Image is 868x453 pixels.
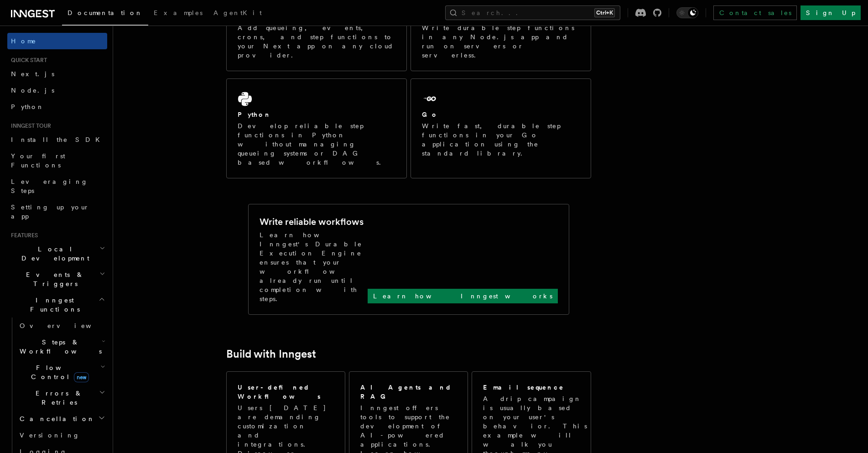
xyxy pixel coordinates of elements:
span: Home [11,36,36,46]
span: Events & Triggers [7,270,99,288]
span: Install the SDK [11,136,105,143]
span: Examples [154,9,203,16]
a: Sign Up [800,5,861,20]
p: Develop reliable step functions in Python without managing queueing systems or DAG based workflows. [238,121,395,167]
a: Python [7,99,107,115]
button: Events & Triggers [7,266,107,292]
button: Cancellation [16,411,107,427]
button: Steps & Workflows [16,334,107,359]
p: Write fast, durable step functions in your Go application using the standard library. [422,121,580,158]
h2: Email sequence [483,383,564,392]
a: AgentKit [208,3,267,25]
span: Node.js [11,87,54,94]
h2: Write reliable workflows [260,215,364,228]
span: Flow Control [16,363,100,381]
span: Versioning [20,432,80,439]
span: Cancellation [16,414,95,423]
span: Overview [20,322,114,329]
button: Flow Controlnew [16,359,107,385]
p: Learn how Inngest works [373,292,552,301]
a: Overview [16,318,107,334]
a: Examples [148,3,208,25]
a: Contact sales [713,5,797,20]
a: Documentation [62,3,148,26]
a: Versioning [16,427,107,443]
p: Learn how Inngest's Durable Execution Engine ensures that your workflow already run until complet... [260,230,368,303]
span: Quick start [7,57,47,64]
a: GoWrite fast, durable step functions in your Go application using the standard library. [411,78,591,178]
span: Inngest Functions [7,296,99,314]
span: Documentation [68,9,143,16]
p: Add queueing, events, crons, and step functions to your Next app on any cloud provider. [238,23,395,60]
h2: User-defined Workflows [238,383,334,401]
a: Setting up your app [7,199,107,224]
a: Learn how Inngest works [368,289,558,303]
button: Errors & Retries [16,385,107,411]
span: Features [7,232,38,239]
a: Home [7,33,107,49]
a: Your first Functions [7,148,107,173]
a: Install the SDK [7,131,107,148]
a: Leveraging Steps [7,173,107,199]
button: Inngest Functions [7,292,107,318]
span: Local Development [7,245,99,263]
a: PythonDevelop reliable step functions in Python without managing queueing systems or DAG based wo... [226,78,407,178]
span: Steps & Workflows [16,338,102,356]
span: new [74,372,89,382]
h2: AI Agents and RAG [360,383,458,401]
button: Search...Ctrl+K [445,5,620,20]
span: AgentKit [213,9,262,16]
span: Errors & Retries [16,389,99,407]
span: Leveraging Steps [11,178,88,194]
span: Your first Functions [11,152,65,169]
span: Python [11,103,44,110]
span: Next.js [11,70,54,78]
a: Next.js [7,66,107,82]
span: Inngest tour [7,122,51,130]
h2: Python [238,110,271,119]
button: Toggle dark mode [676,7,698,18]
span: Setting up your app [11,203,89,220]
a: Build with Inngest [226,348,316,360]
p: Write durable step functions in any Node.js app and run on servers or serverless. [422,23,580,60]
h2: Go [422,110,438,119]
a: Node.js [7,82,107,99]
button: Local Development [7,241,107,266]
kbd: Ctrl+K [594,8,615,17]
